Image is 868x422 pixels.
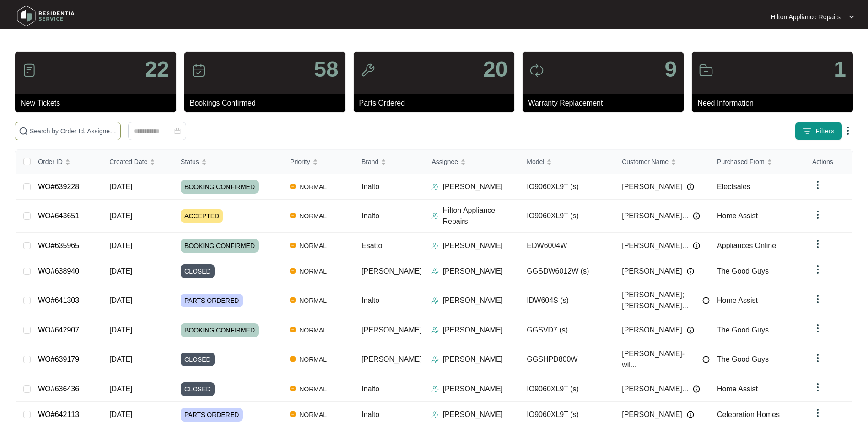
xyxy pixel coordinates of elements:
p: [PERSON_NAME] [442,240,503,251]
img: Vercel Logo [290,411,296,417]
span: Created Date [109,157,147,167]
span: [PERSON_NAME] [622,325,682,336]
img: Info icon [702,297,710,304]
th: Customer Name [615,150,710,174]
p: [PERSON_NAME] [442,295,503,306]
p: Parts Ordered [359,98,515,109]
p: 9 [664,58,677,80]
th: Assignee [424,150,519,174]
a: WO#642907 [38,326,79,334]
p: 20 [483,58,507,80]
span: CLOSED [181,382,215,396]
span: Appliances Online [717,242,776,249]
span: [DATE] [109,355,132,363]
p: 58 [314,58,338,80]
img: Vercel Logo [290,268,296,274]
p: Need Information [697,98,853,109]
p: [PERSON_NAME] [442,354,503,365]
img: Info icon [687,327,694,334]
img: Assigner Icon [431,212,439,220]
a: WO#639228 [38,183,79,190]
span: NORMAL [296,240,330,251]
span: [PERSON_NAME]; [PERSON_NAME]... [622,290,698,311]
a: WO#636436 [38,385,79,393]
th: Model [519,150,615,174]
span: The Good Guys [717,326,769,334]
input: Search by Order Id, Assignee Name, Customer Name, Brand and Model [30,126,117,136]
img: Assigner Icon [431,183,439,190]
p: [PERSON_NAME] [442,409,503,420]
span: Customer Name [622,157,669,167]
span: [PERSON_NAME]... [622,240,688,251]
span: Assignee [431,157,458,167]
th: Actions [805,150,852,174]
span: Home Assist [717,385,758,393]
img: icon [529,63,544,78]
img: dropdown arrow [812,407,823,418]
span: Inalto [361,183,379,190]
span: NORMAL [296,266,330,277]
span: The Good Guys [717,355,769,363]
img: Assigner Icon [431,327,439,334]
span: [PERSON_NAME]... [622,211,688,222]
td: GGSDW6012W (s) [519,258,615,284]
img: Vercel Logo [290,386,296,391]
span: Filters [815,127,835,136]
img: search-icon [19,127,28,136]
img: Assigner Icon [431,356,439,363]
th: Priority [283,150,354,174]
p: 22 [145,58,169,80]
img: icon [699,63,713,78]
span: [DATE] [109,326,132,334]
th: Purchased From [710,150,805,174]
a: WO#642113 [38,411,79,418]
span: CLOSED [181,353,215,366]
span: [PERSON_NAME] [361,326,422,334]
img: icon [361,63,375,78]
span: The Good Guys [717,267,769,275]
th: Brand [354,150,424,174]
img: Vercel Logo [290,327,296,332]
img: dropdown arrow [812,382,823,393]
td: GGSVD7 (s) [519,317,615,343]
span: Esatto [361,242,382,249]
img: Vercel Logo [290,356,296,362]
td: IO9060XL9T (s) [519,376,615,402]
img: Vercel Logo [290,243,296,248]
a: WO#638940 [38,267,79,275]
span: Inalto [361,212,379,220]
span: NORMAL [296,409,330,420]
span: [DATE] [109,385,132,393]
img: Info icon [702,356,710,363]
span: Model [527,157,544,167]
th: Order ID [31,150,102,174]
button: filter iconFilters [795,122,842,140]
p: New Tickets [21,98,176,109]
span: [PERSON_NAME] [361,267,422,275]
p: [PERSON_NAME] [442,384,503,395]
span: Inalto [361,385,379,393]
a: WO#643651 [38,212,79,220]
img: dropdown arrow [812,264,823,275]
span: [PERSON_NAME] [622,181,682,192]
span: PARTS ORDERED [181,294,243,307]
span: Home Assist [717,296,758,304]
span: Home Assist [717,212,758,220]
span: [PERSON_NAME]... [622,384,688,395]
img: Info icon [687,183,694,190]
p: [PERSON_NAME] [442,266,503,277]
th: Status [173,150,283,174]
span: ACCEPTED [181,209,223,223]
img: Info icon [687,268,694,275]
img: dropdown arrow [849,15,854,19]
img: dropdown arrow [812,294,823,305]
span: [PERSON_NAME] [361,355,422,363]
span: Priority [290,157,310,167]
img: dropdown arrow [812,209,823,220]
img: Vercel Logo [290,297,296,303]
span: [PERSON_NAME] [622,266,682,277]
span: [DATE] [109,296,132,304]
span: [PERSON_NAME] [622,409,682,420]
img: filter icon [803,127,812,136]
span: Status [181,157,199,167]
